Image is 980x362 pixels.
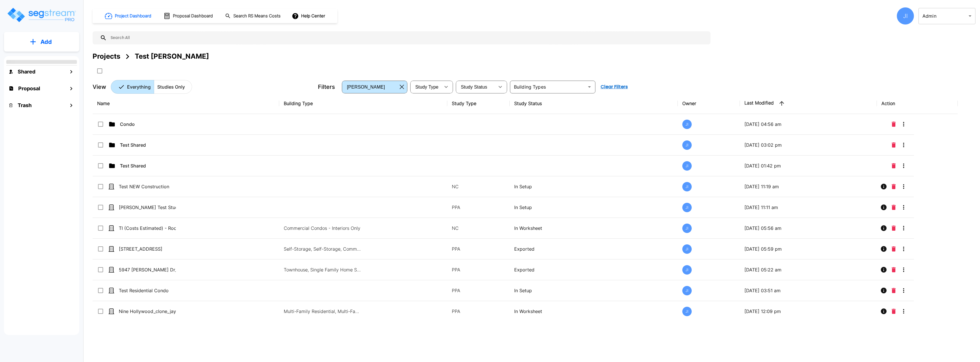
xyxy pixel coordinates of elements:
th: Action [877,93,958,114]
div: Projects [93,51,120,62]
p: [STREET_ADDRESS] [119,246,176,252]
p: Multi-Family Residential, Multi-Family Residential Site [284,308,361,315]
button: More-Options [898,181,909,192]
th: Last Modified [740,93,877,114]
p: PPA [452,308,505,315]
button: Delete [889,264,898,275]
p: In Setup [514,287,673,294]
h1: Proposal Dashboard [173,13,213,19]
h1: Search RS Means Costs [233,13,281,19]
p: [DATE] 05:59 pm [744,246,872,252]
button: More-Options [898,139,909,151]
div: JI [897,7,914,24]
button: More-Options [898,285,909,296]
th: Name [93,93,279,114]
button: Delete [889,118,898,130]
p: NC [452,225,505,232]
div: JI [682,286,692,295]
button: Info [878,264,889,275]
button: Everything [111,80,154,94]
button: Info [878,202,889,213]
p: Nine Hollywood_clone_jay [119,308,176,315]
p: [DATE] 01:42 pm [744,162,872,169]
th: Study Type [447,93,509,114]
div: Select [343,79,397,95]
div: Platform [111,80,192,94]
button: More-Options [898,306,909,317]
p: In Worksheet [514,225,673,232]
button: More-Options [898,160,909,171]
th: Building Type [279,93,447,114]
button: More-Options [898,118,909,130]
p: Exported [514,246,673,252]
div: JI [682,203,692,212]
p: PPA [452,266,505,273]
button: Delete [889,139,898,151]
input: Search All [107,31,708,44]
p: Admin [922,13,966,19]
button: Add [4,34,79,50]
div: JI [682,224,692,233]
div: JI [682,120,692,129]
div: JI [682,244,692,254]
div: Select [411,79,440,95]
th: Study Status [510,93,678,114]
button: Studies Only [154,80,192,94]
button: Proposal Dashboard [161,10,216,22]
button: Info [878,285,889,296]
p: [DATE] 11:19 am [744,183,872,190]
button: Delete [889,160,898,171]
p: [DATE] 12:09 pm [744,308,872,315]
button: Delete [889,181,898,192]
p: PPA [452,287,505,294]
p: In Setup [514,183,673,190]
p: Commercial Condos - Interiors Only [284,225,361,232]
button: Delete [889,222,898,234]
img: Logo [7,7,76,23]
p: In Setup [514,204,673,211]
p: PPA [452,204,505,211]
h1: Project Dashboard [115,13,151,19]
p: Filters [318,83,335,91]
p: Add [40,38,52,46]
button: Search RS Means Costs [223,11,284,22]
h1: Shared [18,68,35,75]
p: [DATE] 03:02 pm [744,142,872,148]
div: JI [682,140,692,150]
button: Info [878,222,889,234]
input: Building Types [512,83,584,91]
p: Exported [514,266,673,273]
button: Delete [889,285,898,296]
p: Test NEW Construction [119,183,176,190]
th: Owner [678,93,740,114]
div: JI [682,161,692,171]
p: [DATE] 11:11 am [744,204,872,211]
span: Study Type [415,85,438,89]
p: [PERSON_NAME] Test Study [119,204,176,211]
button: Delete [889,306,898,317]
button: More-Options [898,202,909,213]
p: 5947 [PERSON_NAME] Dr_clone_dev_test [119,266,176,273]
p: [DATE] 05:56 am [744,225,872,232]
button: Delete [889,243,898,255]
div: JI [682,182,692,191]
button: More-Options [898,264,909,275]
h1: Trash [18,101,32,109]
button: SelectAll [94,65,105,77]
button: More-Options [898,222,909,234]
p: NC [452,183,505,190]
p: [DATE] 05:22 am [744,266,872,273]
div: Select [457,79,495,95]
p: PPA [452,246,505,252]
button: Info [878,243,889,255]
p: Test Residential Condo [119,287,176,294]
p: TI (Costs Estimated) - Rooftop Realty LLC - [STREET_ADDRESS] [119,225,176,232]
p: [DATE] 03:51 am [744,287,872,294]
button: Delete [889,202,898,213]
div: Test [PERSON_NAME] [135,51,209,62]
button: Clear Filters [598,81,630,93]
button: Project Dashboard [103,10,154,22]
div: JI [682,307,692,316]
p: [DATE] 04:56 am [744,121,872,128]
button: Info [878,181,889,192]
